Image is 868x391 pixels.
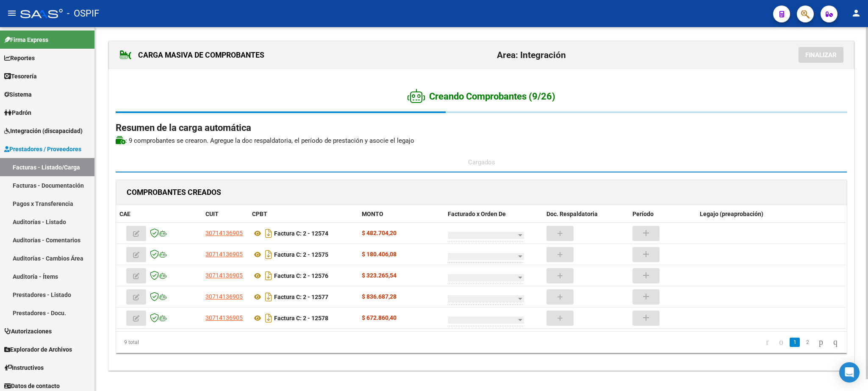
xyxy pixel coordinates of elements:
span: Tesorería [4,72,37,81]
i: Descargar documento [263,248,274,261]
span: Sistema [4,90,32,99]
span: 30714136905 [205,272,243,279]
mat-icon: person [851,8,861,18]
span: Instructivos [4,363,44,372]
span: Doc. Respaldatoria [546,211,598,217]
span: Datos de contacto [4,381,60,391]
h2: Area: Integración [497,47,566,63]
i: Descargar documento [263,290,274,304]
div: Open Intercom Messenger [839,362,860,383]
span: Cargados [468,158,495,167]
datatable-header-cell: MONTO [358,205,444,223]
strong: Factura C: 2 - 12577 [274,294,328,300]
span: Autorizaciones [4,327,52,336]
span: Finalizar [805,51,837,59]
datatable-header-cell: Legajo (preaprobación) [696,205,846,223]
span: MONTO [362,211,383,217]
mat-icon: add [641,228,651,238]
span: CAE [119,211,130,217]
span: 30714136905 [205,230,243,236]
mat-icon: menu [7,8,17,18]
strong: Factura C: 2 - 12578 [274,315,328,322]
h1: CARGA MASIVA DE COMPROBANTES [119,48,264,62]
strong: Factura C: 2 - 12574 [274,230,328,237]
strong: $ 672.860,40 [362,314,397,321]
h2: Resumen de la carga automática [116,120,847,136]
mat-icon: add [641,313,651,323]
span: CUIT [205,211,219,217]
span: Prestadores / Proveedores [4,144,81,154]
strong: $ 180.406,08 [362,251,397,258]
span: Integración (discapacidad) [4,126,83,136]
strong: $ 482.704,20 [362,230,397,236]
span: Legajo (preaprobación) [700,211,763,217]
strong: $ 323.265,54 [362,272,397,279]
strong: Factura C: 2 - 12575 [274,251,328,258]
datatable-header-cell: CAE [116,205,202,223]
h2: Creando Comprobantes (9/26) [116,89,847,105]
span: Reportes [4,53,35,63]
i: Descargar documento [263,311,274,325]
i: Descargar documento [263,269,274,283]
datatable-header-cell: Período [629,205,696,223]
span: , el período de prestación y asocie el legajo [291,137,414,144]
span: Facturado x Orden De [448,211,506,217]
span: 30714136905 [205,293,243,300]
span: Período [632,211,654,217]
span: 30714136905 [205,251,243,258]
span: Explorador de Archivos [4,345,72,354]
datatable-header-cell: Facturado x Orden De [444,205,543,223]
h1: COMPROBANTES CREADOS [127,186,221,199]
datatable-header-cell: CPBT [249,205,358,223]
datatable-header-cell: CUIT [202,205,249,223]
strong: Factura C: 2 - 12576 [274,272,328,279]
datatable-header-cell: Doc. Respaldatoria [543,205,629,223]
span: Firma Express [4,35,48,44]
p: : 9 comprobantes se crearon. Agregue la doc respaldatoria [116,136,847,145]
span: CPBT [252,211,267,217]
span: 30714136905 [205,314,243,321]
mat-icon: add [641,270,651,280]
span: Padrón [4,108,31,117]
i: Descargar documento [263,227,274,240]
mat-icon: add [641,249,651,259]
button: Finalizar [799,47,843,63]
strong: $ 836.687,28 [362,293,397,300]
span: - OSPIF [67,4,99,23]
mat-icon: add [641,291,651,302]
